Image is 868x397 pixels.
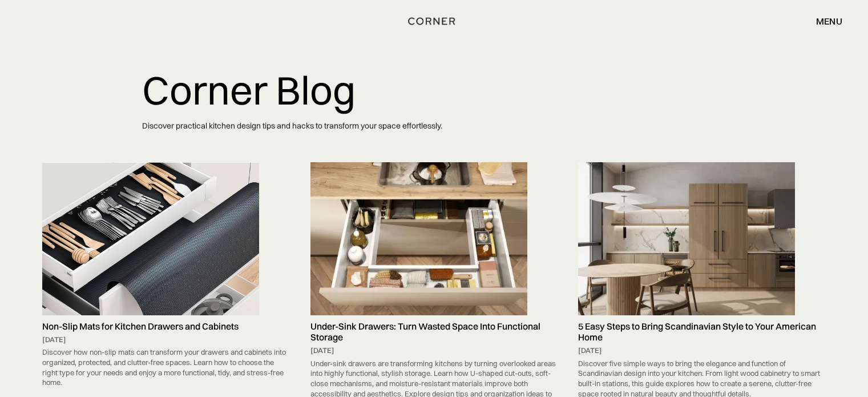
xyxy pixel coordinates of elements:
h5: 5 Easy Steps to Bring Scandinavian Style to Your American Home [578,321,826,343]
h5: Non-Slip Mats for Kitchen Drawers and Cabinets [42,321,290,332]
div: [DATE] [42,335,290,345]
div: menu [805,11,842,31]
a: Non-Slip Mats for Kitchen Drawers and Cabinets[DATE]Discover how non-slip mats can transform your... [37,162,296,390]
p: Discover practical kitchen design tips and hacks to transform your space effortlessly. [142,112,726,140]
h5: Under-Sink Drawers: Turn Wasted Space Into Functional Storage [310,321,558,343]
h1: Corner Blog [142,69,726,112]
div: [DATE] [578,346,826,356]
a: home [404,14,463,29]
div: menu [816,17,842,26]
div: Discover how non-slip mats can transform your drawers and cabinets into organized, protected, and... [42,344,290,390]
div: [DATE] [310,346,558,356]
